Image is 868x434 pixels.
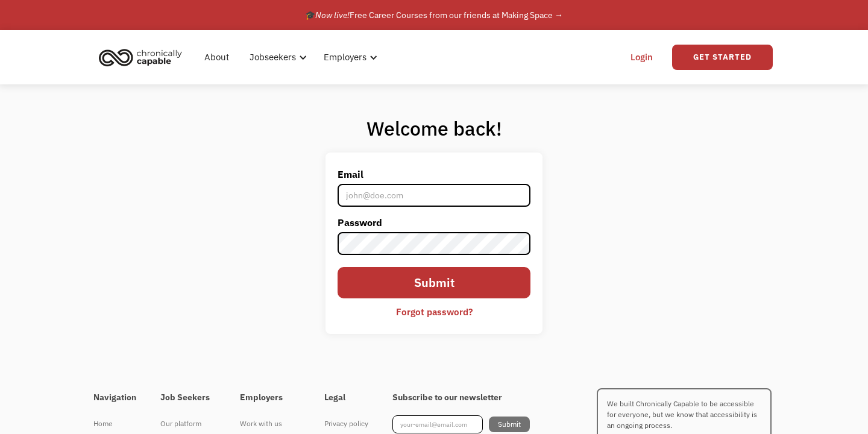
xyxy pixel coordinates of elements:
a: Home [93,415,136,432]
h4: Employers [240,392,300,403]
input: your-email@email.com [392,415,483,433]
input: Submit [489,417,530,432]
div: Forgot password? [396,304,473,319]
div: Employers [316,38,381,77]
h1: Welcome back! [325,116,542,140]
h4: Navigation [93,392,136,403]
a: About [197,38,236,77]
a: Login [623,38,660,77]
div: Our platform [160,417,216,431]
a: Our platform [160,415,216,432]
input: john@doe.com [338,184,530,207]
h4: Subscribe to our newsletter [392,392,530,403]
label: Password [338,213,530,232]
h4: Legal [324,392,368,403]
label: Email [338,165,530,184]
input: Submit [338,267,530,299]
div: Jobseekers [242,38,310,77]
div: Privacy policy [324,417,368,431]
div: Work with us [240,417,300,431]
img: Chronically Capable logo [95,44,186,71]
em: Now live! [315,10,350,20]
a: Forgot password? [387,301,482,322]
h4: Job Seekers [160,392,216,403]
div: Home [93,417,136,431]
div: Employers [324,50,366,64]
div: 🎓 Free Career Courses from our friends at Making Space → [305,8,563,22]
form: Footer Newsletter [392,415,530,433]
a: Privacy policy [324,415,368,432]
form: Email Form 2 [338,165,530,322]
a: Get Started [672,45,773,70]
div: Jobseekers [250,50,296,64]
a: home [95,44,191,71]
a: Work with us [240,415,300,432]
